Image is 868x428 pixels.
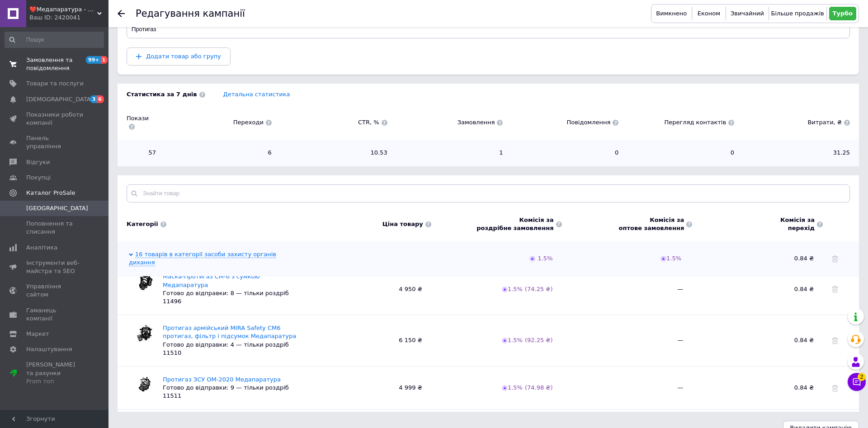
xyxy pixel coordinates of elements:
[399,384,422,391] span: 4 999 ₴
[26,345,72,353] span: Налаштування
[26,134,84,151] span: Панель управління
[571,336,684,344] span: —
[399,286,422,292] span: 4 950 ₴
[127,47,231,66] button: Додати товар або групу
[731,10,764,17] span: Звичайний
[396,149,503,157] span: 1
[97,95,104,103] span: 6
[698,10,720,17] span: Економ
[476,216,553,232] span: Комісія за роздрібне замовлення
[127,220,158,228] span: Категорії
[512,149,618,157] span: 0
[502,338,508,343] img: arrow
[26,330,49,338] span: Маркет
[743,149,850,157] span: 31.25
[163,392,181,399] span: 11511
[26,377,84,386] div: Prom топ
[512,118,618,127] span: Повідомлення
[780,216,815,232] span: Комісія за перехід
[848,373,866,391] button: Чат з покупцем2
[525,285,553,293] div: ( 74.25 ₴ )
[502,384,553,391] span: 1.5%
[794,384,814,391] span: 0.84 ₴
[26,95,93,103] span: [DEMOGRAPHIC_DATA]
[137,376,153,393] img: Протигаз ЗСУ ОМ-2020 Медапаратура
[654,7,689,20] button: Вимкнено
[163,325,296,339] a: Протигаз армійський MIRA Safety CM6 протигаз, фільтр і підсумок Медапаратура
[223,91,290,98] a: Детальна статистика
[502,337,553,343] span: 1.5%
[571,285,684,293] span: —
[26,204,88,212] span: [GEOGRAPHIC_DATA]
[396,118,503,127] span: Замовлення
[165,149,272,157] span: 6
[127,184,850,202] input: Знайти товар
[529,256,535,262] img: arrow
[163,341,301,349] div: Готово до відправки: 4 — тільки роздріб
[136,273,154,291] img: Маска-Протигаз CM-6 з сумкою Медапаратура
[26,244,57,252] span: Аналітика
[728,7,766,20] button: Звичайний
[118,10,125,17] div: Повернутися назад
[90,95,97,103] span: 3
[858,373,866,381] span: 2
[127,90,205,99] span: Статистика за 7 днів
[26,189,75,197] span: Каталог ProSale
[794,255,814,262] span: 0.84 ₴
[26,282,84,299] span: Управління сайтом
[29,5,97,14] span: ❤️Медапаратура - Медтехніка Низьких Цін ✅
[619,216,684,232] span: Комісія за оптове замовлення
[794,337,814,343] span: 0.84 ₴
[525,336,553,344] div: ( 92.25 ₴ )
[127,114,156,131] span: Покази
[794,286,814,292] span: 0.84 ₴
[771,10,824,17] span: Більше продажів
[829,7,856,20] button: Турбо
[101,56,108,64] span: 1
[694,7,724,20] button: Економ
[571,384,684,392] span: —
[86,56,101,64] span: 99+
[165,118,272,127] span: Переходи
[163,298,181,305] span: 11496
[136,9,245,19] div: Редагування кампанії
[502,286,553,292] span: 1.5%
[26,111,84,127] span: Показники роботи компанії
[382,220,423,228] span: Ціна товару
[136,324,154,342] img: Протигаз армійський MIRA Safety CM6 протигаз, фільтр і підсумок Медапаратура
[281,149,387,157] span: 10.53
[26,56,84,72] span: Замовлення та повідомлення
[146,53,221,60] span: Додати товар або групу
[163,273,260,288] a: Маска-Протигаз CM-6 з сумкою Медапаратура
[660,256,666,262] img: arrow
[129,251,276,266] a: 16 товарів в категорії засоби захисту органів дихання
[627,149,734,157] span: 0
[502,287,508,292] img: arrow
[525,384,553,392] div: ( 74.98 ₴ )
[26,220,84,236] span: Поповнення та списання
[163,349,181,356] span: 11510
[26,158,50,166] span: Відгуки
[743,118,850,127] span: Витрати, ₴
[26,306,84,323] span: Гаманець компанії
[163,376,281,383] a: Протигаз ЗСУ ОМ-2020 Медапаратура
[833,10,853,17] span: Турбо
[538,255,552,262] span: 1.5%
[163,384,301,392] div: Готово до відправки: 9 — тільки роздріб
[5,32,104,48] input: Пошук
[29,14,108,22] div: Ваш ID: 2420041
[26,259,84,275] span: Інструменти веб-майстра та SEO
[26,174,51,182] span: Покупці
[163,289,301,297] div: Готово до відправки: 8 — тільки роздріб
[399,337,422,343] span: 6 150 ₴
[26,80,84,88] span: Товари та послуги
[660,255,683,262] span: 1.5%
[26,361,84,386] span: [PERSON_NAME] та рахунки
[127,149,156,157] span: 57
[281,118,387,127] span: CTR, %
[656,10,687,17] span: Вимкнено
[771,7,824,20] button: Більше продажів
[502,385,508,391] img: arrow
[627,118,734,127] span: Перегляд контактів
